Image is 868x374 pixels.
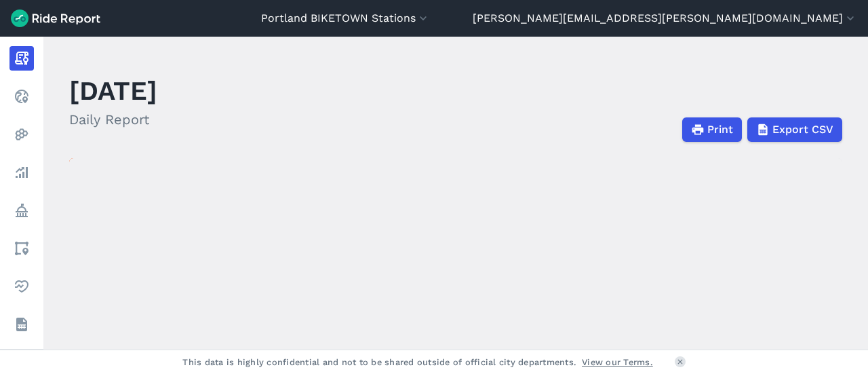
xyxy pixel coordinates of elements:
[9,274,34,299] a: Health
[9,122,34,147] a: Heatmaps
[473,10,857,26] button: [PERSON_NAME][EMAIL_ADDRESS][PERSON_NAME][DOMAIN_NAME]
[11,10,100,27] img: Ride Report
[747,117,842,142] button: Export CSV
[582,356,653,369] a: View our Terms.
[9,160,34,185] a: Analyze
[707,121,733,138] span: Print
[682,117,742,142] button: Print
[9,236,34,261] a: Areas
[261,10,430,26] button: Portland BIKETOWN Stations
[9,46,34,71] a: Report
[69,72,157,109] h1: [DATE]
[69,109,157,130] h2: Daily Report
[9,84,34,109] a: Realtime
[9,312,34,337] a: Datasets
[772,121,833,138] span: Export CSV
[9,198,34,223] a: Policy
